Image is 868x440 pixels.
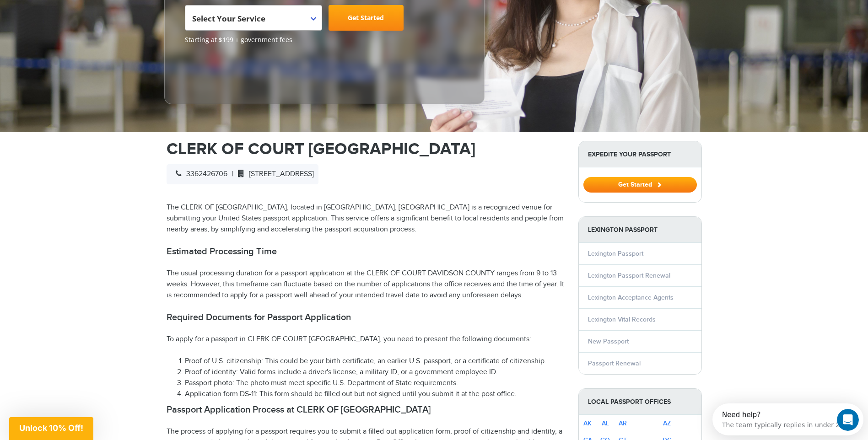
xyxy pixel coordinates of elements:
[588,294,674,301] a: Lexington Acceptance Agents
[185,356,565,367] li: Proof of U.S. citizenship: This could be your birth certificate, an earlier U.S. passport, or a c...
[588,360,641,367] a: Passport Renewal
[192,13,265,24] span: Select Your Service
[167,268,565,301] p: The usual processing duration for a passport application at the CLERK OF COURT DAVIDSON COUNTY ra...
[171,170,227,178] span: 3362426706
[233,170,314,178] span: [STREET_ADDRESS]
[167,334,565,345] p: To apply for a passport in CLERK OF COURT [GEOGRAPHIC_DATA], you need to present the following do...
[167,164,318,184] div: |
[579,389,701,415] strong: Local Passport Offices
[619,419,627,427] a: AR
[185,367,565,378] li: Proof of identity: Valid forms include a driver's license, a military ID, or a government employe...
[185,378,565,389] li: Passport photo: The photo must meet specific U.S. Department of State requirements.
[167,202,565,235] p: The CLERK OF [GEOGRAPHIC_DATA], located in [GEOGRAPHIC_DATA], [GEOGRAPHIC_DATA] is a recognized v...
[192,9,313,34] span: Select Your Service
[185,35,464,44] span: Starting at $199 + government fees
[9,417,93,440] div: Unlock 10% Off!
[4,4,158,29] div: Open Intercom Messenger
[167,246,565,257] h2: Estimated Processing Time
[583,177,697,193] button: Get Started
[712,403,863,435] iframe: Intercom live chat discovery launcher
[583,419,592,427] a: AK
[185,389,565,400] li: Application form DS-11: This form should be filled out but not signed until you submit it at the ...
[579,217,701,243] strong: Lexington Passport
[588,250,643,258] a: Lexington Passport
[602,419,609,427] a: AL
[185,5,322,31] span: Select Your Service
[588,316,656,323] a: Lexington Vital Records
[167,312,565,323] h2: Required Documents for Passport Application
[583,181,697,188] a: Get Started
[663,419,671,427] a: AZ
[19,423,83,433] span: Unlock 10% Off!
[329,5,404,31] a: Get Started
[10,8,131,15] div: Need help?
[10,15,131,25] div: The team typically replies in under 2h
[579,141,701,167] strong: Expedite Your Passport
[588,272,670,279] a: Lexington Passport Renewal
[588,338,629,345] a: New Passport
[185,49,253,95] iframe: Customer reviews powered by Trustpilot
[167,404,565,415] h2: Passport Application Process at CLERK OF [GEOGRAPHIC_DATA]
[167,141,565,157] h1: CLERK OF COURT [GEOGRAPHIC_DATA]
[837,409,859,431] iframe: Intercom live chat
